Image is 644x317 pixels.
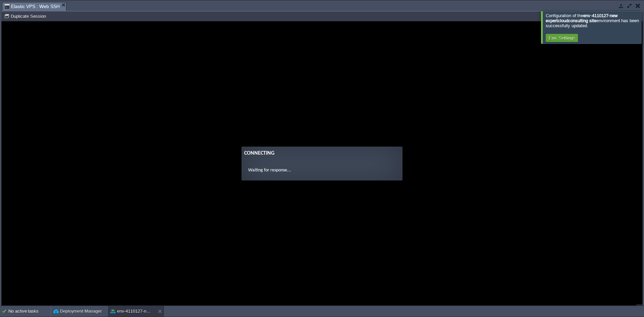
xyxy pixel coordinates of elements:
[4,2,60,11] span: Elastic VPS : Web SSH
[247,145,394,152] p: Waiting for response...
[546,13,639,28] span: Configuration of the environment has been successfully updated.
[8,306,50,317] div: No active tasks
[546,13,618,23] b: env-4110127-new expertcloudconsulting site
[547,35,577,41] button: Env. Settings
[110,308,153,315] button: env-4110127-new expertcloudconsulting site
[243,128,398,136] div: Connecting
[53,308,102,315] button: Deployment Manager
[4,13,48,19] button: Duplicate Session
